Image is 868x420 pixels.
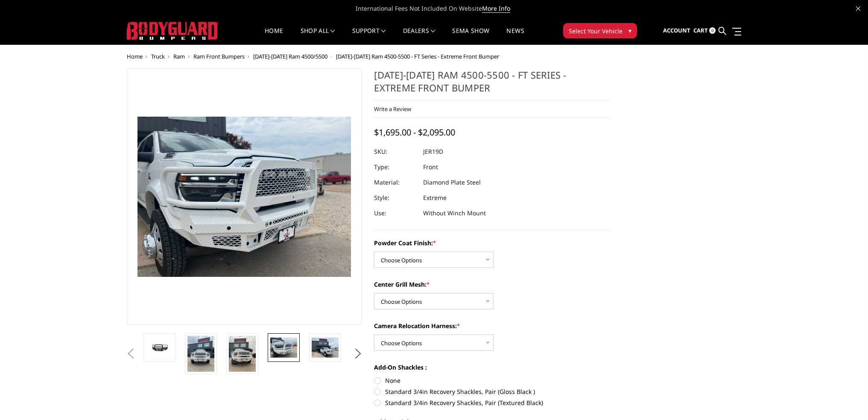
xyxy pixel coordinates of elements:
iframe: Chat Widget [825,379,868,420]
img: 2019-2026 Ram 4500-5500 - FT Series - Extreme Front Bumper [187,336,214,372]
label: Center Grill Mesh: [374,280,610,289]
span: 0 [709,27,716,34]
img: 2019-2026 Ram 4500-5500 - FT Series - Extreme Front Bumper [146,341,173,354]
a: SEMA Show [452,28,489,44]
a: Cart 0 [693,19,716,42]
button: Select Your Vehicle [563,23,637,38]
label: Standard 3/4in Recovery Shackles, Pair (Textured Black) [374,398,610,407]
a: Truck [151,53,165,60]
dd: Diamond Plate Steel [423,175,481,190]
a: Dealers [403,28,435,44]
img: 2019-2026 Ram 4500-5500 - FT Series - Extreme Front Bumper [312,338,339,358]
dd: Without Winch Mount [423,206,486,221]
dt: Style: [374,190,417,206]
a: Support [352,28,386,44]
h1: [DATE]-[DATE] Ram 4500-5500 - FT Series - Extreme Front Bumper [374,68,610,100]
dd: JER19D [423,144,443,159]
button: Next [351,347,364,360]
dd: Front [423,159,438,175]
dd: Extreme [423,190,447,206]
a: Account [663,19,690,42]
a: Home [127,53,143,60]
dt: Use: [374,206,417,221]
img: BODYGUARD BUMPERS [127,22,219,40]
dt: SKU: [374,144,417,159]
a: Home [265,28,283,44]
span: [DATE]-[DATE] Ram 4500-5500 - FT Series - Extreme Front Bumper [336,53,499,60]
label: Add-On Shackles : [374,363,610,372]
span: $1,695.00 - $2,095.00 [374,126,455,138]
a: [DATE]-[DATE] Ram 4500/5500 [253,53,327,60]
span: ▾ [628,26,631,35]
a: 2019-2026 Ram 4500-5500 - FT Series - Extreme Front Bumper [127,68,362,325]
a: Write a Review [374,105,411,113]
dt: Type: [374,159,417,175]
span: Select Your Vehicle [569,26,623,35]
a: Ram [173,53,185,60]
a: Ram Front Bumpers [193,53,245,60]
a: shop all [301,28,335,44]
label: Standard 3/4in Recovery Shackles, Pair (Gloss Black ) [374,387,610,396]
span: Account [663,26,690,34]
dt: Material: [374,175,417,190]
a: News [506,28,524,44]
a: More Info [482,4,510,13]
span: Cart [693,26,708,34]
label: Powder Coat Finish: [374,238,610,247]
label: None [374,376,610,385]
button: Previous [125,347,137,360]
img: 2019-2026 Ram 4500-5500 - FT Series - Extreme Front Bumper [229,336,256,372]
label: Camera Relocation Harness: [374,321,610,330]
img: 2019-2026 Ram 4500-5500 - FT Series - Extreme Front Bumper [270,338,297,358]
